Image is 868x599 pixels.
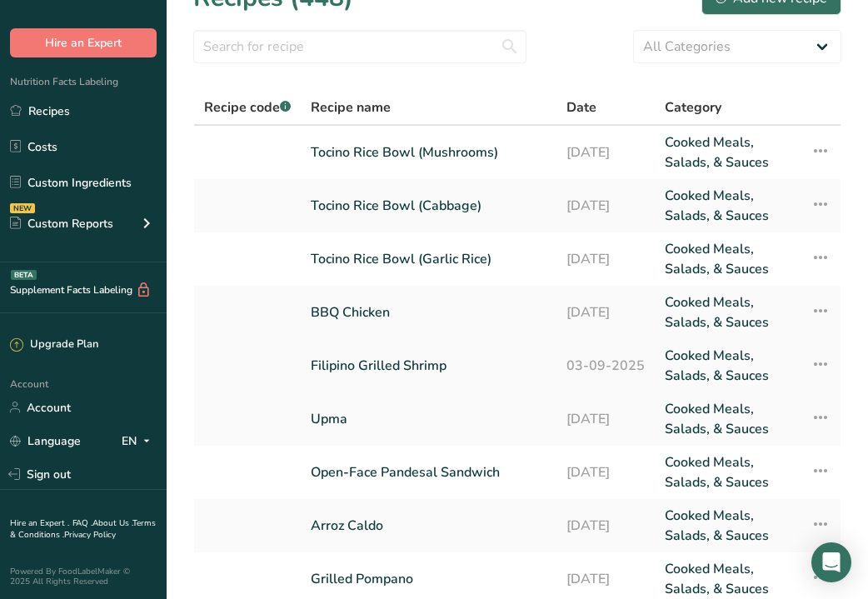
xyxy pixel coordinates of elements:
[665,239,791,279] a: Cooked Meals, Salads, & Sauces
[311,186,546,226] a: Tocino Rice Bowl (Cabbage)
[11,270,37,280] div: BETA
[10,517,69,529] a: Hire an Expert .
[311,559,546,599] a: Grilled Pompano
[204,98,291,117] span: Recipe code
[566,506,645,546] a: [DATE]
[10,337,98,353] div: Upgrade Plan
[10,28,157,57] button: Hire an Expert
[566,399,645,439] a: [DATE]
[311,346,546,386] a: Filipino Grilled Shrimp
[566,346,645,386] a: 03-09-2025
[566,186,645,226] a: [DATE]
[311,97,391,117] span: Recipe name
[566,132,645,172] a: [DATE]
[64,529,116,541] a: Privacy Policy
[566,292,645,332] a: [DATE]
[122,431,157,451] div: EN
[72,517,92,529] a: FAQ .
[811,542,851,582] div: Open Intercom Messenger
[665,506,791,546] a: Cooked Meals, Salads, & Sauces
[665,292,791,332] a: Cooked Meals, Salads, & Sauces
[193,30,526,63] input: Search for recipe
[10,215,113,232] div: Custom Reports
[566,239,645,279] a: [DATE]
[665,346,791,386] a: Cooked Meals, Salads, & Sauces
[92,517,132,529] a: About Us .
[665,132,791,172] a: Cooked Meals, Salads, & Sauces
[311,132,546,172] a: Tocino Rice Bowl (Mushrooms)
[566,559,645,599] a: [DATE]
[566,452,645,492] a: [DATE]
[311,452,546,492] a: Open-Face Pandesal Sandwich
[665,452,791,492] a: Cooked Meals, Salads, & Sauces
[311,239,546,279] a: Tocino Rice Bowl (Garlic Rice)
[10,427,81,456] a: Language
[665,559,791,599] a: Cooked Meals, Salads, & Sauces
[10,203,35,213] div: NEW
[311,506,546,546] a: Arroz Caldo
[10,517,156,541] a: Terms & Conditions .
[311,399,546,439] a: Upma
[566,97,596,117] span: Date
[665,399,791,439] a: Cooked Meals, Salads, & Sauces
[665,186,791,226] a: Cooked Meals, Salads, & Sauces
[665,97,721,117] span: Category
[311,292,546,332] a: BBQ Chicken
[10,567,157,587] div: Powered By FoodLabelMaker © 2025 All Rights Reserved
